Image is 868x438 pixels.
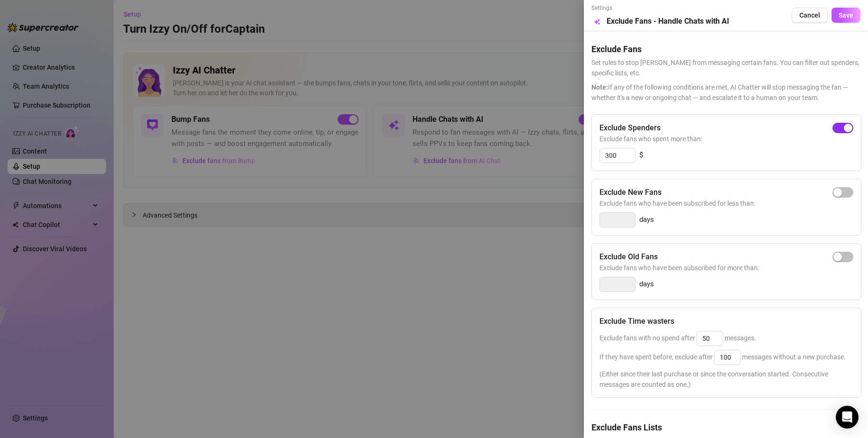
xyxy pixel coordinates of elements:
[639,214,654,226] span: days
[600,187,662,198] h5: Exclude New Fans
[591,57,860,78] span: Set rules to stop [PERSON_NAME] from messaging certain fans. You can filter out spenders, specifi...
[600,134,853,144] span: Exclude fans who spent more than:
[591,83,608,91] span: Note:
[639,150,643,161] span: $
[600,353,846,361] span: If they have spent before, exclude after messages without a new purchase.
[832,8,860,23] button: Save
[600,263,853,273] span: Exclude fans who have been subscribed for more than:
[600,198,853,209] span: Exclude fans who have been subscribed for less than:
[799,11,820,19] span: Cancel
[591,82,860,103] span: If any of the following conditions are met, AI Chatter will stop messaging the fan — whether it's...
[591,421,860,434] h5: Exclude Fans Lists
[600,369,853,390] span: (Either since their last purchase or since the conversation started. Consecutive messages are cou...
[600,316,674,327] h5: Exclude Time wasters
[607,16,729,27] h5: Exclude Fans - Handle Chats with AI
[600,122,661,134] h5: Exclude Spenders
[839,11,853,19] span: Save
[836,406,859,429] div: Open Intercom Messenger
[591,43,860,55] h5: Exclude Fans
[639,279,654,290] span: days
[591,4,729,13] span: Settings
[600,334,756,342] span: Exclude fans with no spend after messages.
[792,8,828,23] button: Cancel
[600,251,658,263] h5: Exclude Old Fans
